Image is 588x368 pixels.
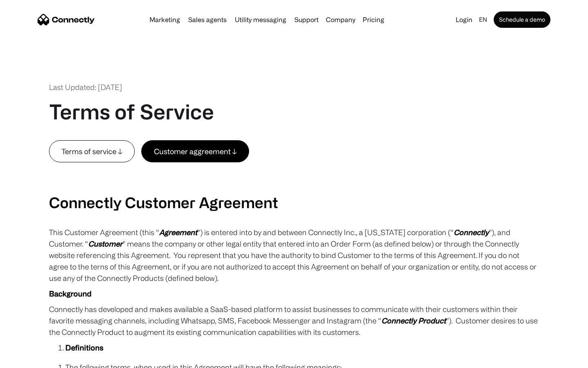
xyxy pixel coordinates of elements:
[49,82,122,93] div: Last Updated: [DATE]
[16,354,49,365] ul: Language list
[8,353,49,365] aside: Language selected: English
[479,14,487,25] div: en
[454,228,489,236] em: Connectly
[359,16,388,23] a: Pricing
[232,16,290,23] a: Utility messaging
[291,16,322,23] a: Support
[88,240,122,248] em: Customer
[146,16,183,23] a: Marketing
[65,343,103,352] strong: Definitions
[49,162,539,174] p: ‍
[159,228,197,236] em: Agreement
[452,14,476,25] a: Login
[49,178,539,189] p: ‍
[381,316,446,325] em: Connectly Product
[49,289,91,298] strong: Background
[154,146,236,157] div: Customer aggreement ↓
[326,14,355,25] div: Company
[49,99,214,124] h1: Terms of Service
[62,146,122,157] div: Terms of service ↓
[49,303,539,338] p: Connectly has developed and makes available a SaaS-based platform to assist businesses to communi...
[185,16,230,23] a: Sales agents
[49,227,539,284] p: This Customer Agreement (this “ ”) is entered into by and between Connectly Inc., a [US_STATE] co...
[49,193,539,211] h2: Connectly Customer Agreement
[494,11,550,28] a: Schedule a demo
